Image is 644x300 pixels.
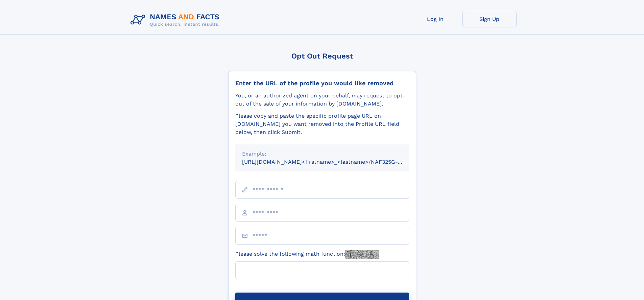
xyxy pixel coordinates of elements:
[235,92,409,108] div: You, or an authorized agent on your behalf, may request to opt-out of the sale of your informatio...
[235,79,409,87] div: Enter the URL of the profile you would like removed
[242,150,402,158] div: Example:
[228,52,416,60] div: Opt Out Request
[235,112,409,136] div: Please copy and paste the specific profile page URL on [DOMAIN_NAME] you want removed into the Pr...
[128,11,225,29] img: Logo Names and Facts
[235,250,379,259] label: Please solve the following math function:
[462,11,517,27] a: Sign Up
[242,159,422,165] small: [URL][DOMAIN_NAME]<firstname>_<lastname>/NAF325G-xxxxxxxx
[408,11,462,27] a: Log In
